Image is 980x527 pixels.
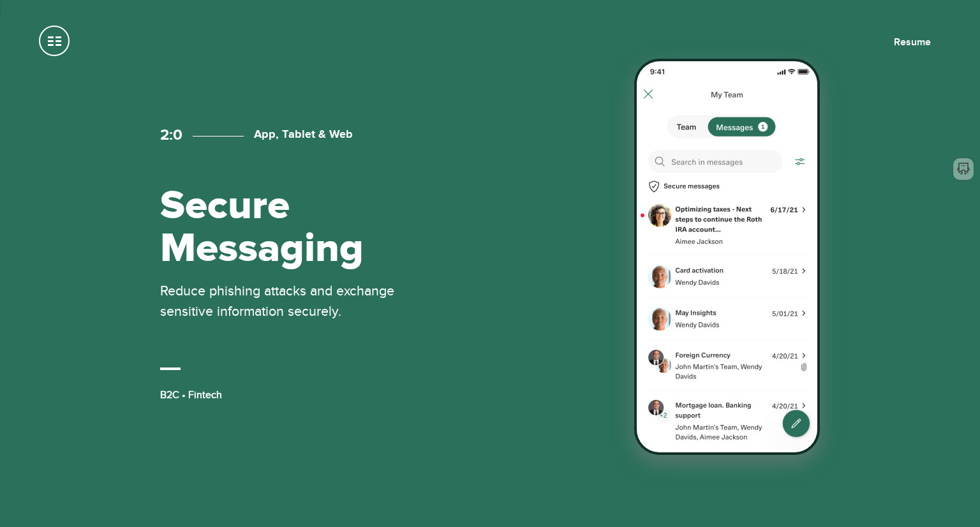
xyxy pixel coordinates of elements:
[107,64,873,463] a: 2:0 App, Tablet & Web Secure Messaging Reduce phishing attacks and exchange sensitive information...
[160,281,415,322] p: Reduce phishing attacks and exchange sensitive information securely.
[160,185,415,271] h2: Secure Messaging
[160,126,182,144] span: 2:0
[894,36,931,48] a: Resume
[193,128,353,142] h3: App, Tablet & Web
[634,59,820,455] img: Expo
[160,389,222,401] span: B2C • Fintech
